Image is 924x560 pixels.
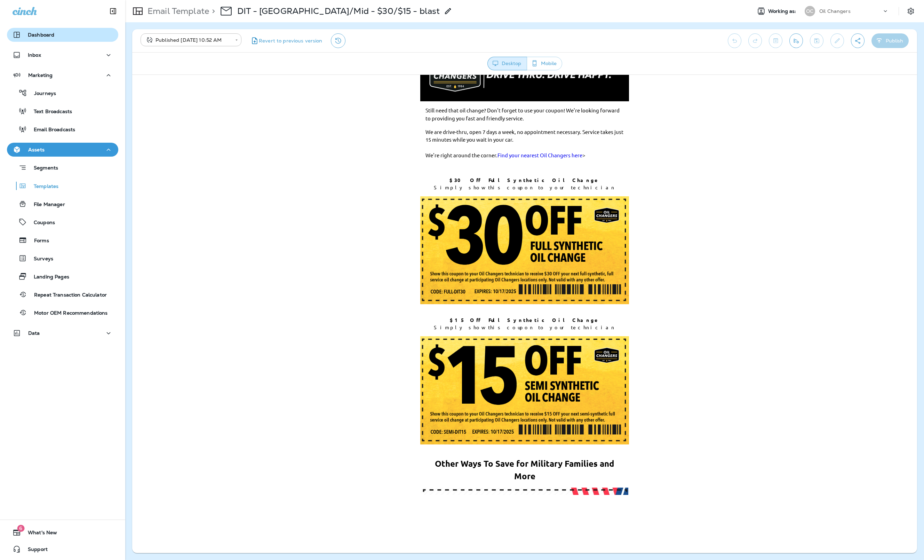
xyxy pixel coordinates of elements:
[293,54,491,84] span: We are drive-thru, open 7 days a week, no appointment necessary. Service takes just 15 minutes wh...
[27,109,72,115] p: Text Broadcasts
[7,86,118,100] button: Journeys
[7,68,118,82] button: Marketing
[21,530,57,538] span: What's New
[27,292,107,299] p: Repeat Transaction Calculator
[27,165,58,172] p: Segments
[7,251,118,266] button: Surveys
[819,8,851,14] p: Oil Changers
[7,122,118,136] button: Email Broadcasts
[7,526,118,539] button: 6What's New
[289,413,496,517] img: 1525OFF-MILITARY-DISCOUNT.jpg
[7,104,118,118] button: Text Broadcasts
[317,102,468,108] strong: $30 Off Full Synthetic Oil Change
[237,6,440,16] div: DIT - TX/Mid - $30/$15 - blast
[28,147,45,152] p: Assets
[318,242,468,248] strong: $15 Off Full Synthetic Oil Change
[145,37,230,44] div: Published [DATE] 10:52 AM
[247,33,325,48] button: Revert to previous version
[17,525,24,532] span: 6
[905,5,917,17] button: Settings
[7,215,118,229] button: Coupons
[331,33,345,48] button: View Changelog
[209,6,215,16] p: >
[288,261,497,370] img: SEMI15-DIT-coupon-oct17-2025-02.png
[527,57,562,70] button: Mobile
[7,143,118,157] button: Assets
[27,90,56,97] p: Journeys
[27,127,75,133] p: Email Broadcasts
[7,233,118,247] button: Forms
[103,4,123,18] button: Collapse Sidebar
[28,32,54,38] p: Dashboard
[21,546,48,555] span: Support
[288,121,497,230] img: FULL30-DIT-coupon-oct17-2025-01.png
[259,38,322,44] span: Revert to previous version
[7,28,118,42] button: Dashboard
[27,310,108,317] p: Motor OEM Recommendations
[768,8,798,14] span: Working as:
[851,33,865,48] button: Create a Shareable Preview Link
[789,33,803,48] button: Send test email
[27,274,69,281] p: Landing Pages
[293,32,487,47] span: Still need that oil change? Don't forget to use your coupon! We're looking forward to providing y...
[7,160,118,175] button: Segments
[487,57,527,70] button: Desktop
[805,6,815,16] div: OC
[7,305,118,320] button: Motor OEM Recommendations
[27,256,53,262] p: Surveys
[365,77,450,84] a: Find your nearest Oil Changers here
[7,326,118,340] button: Data
[7,48,118,62] button: Inbox
[28,72,53,78] p: Marketing
[145,6,209,16] p: Email Template
[27,238,49,244] p: Forms
[7,197,118,211] button: File Manager
[7,179,118,193] button: Templates
[302,249,483,255] span: Simply show this coupon to your technician
[27,220,55,226] p: Coupons
[27,202,65,208] p: File Manager
[7,287,118,302] button: Repeat Transaction Calculator
[7,269,118,284] button: Landing Pages
[302,109,483,116] span: Simply show this coupon to your technician
[27,183,58,190] p: Templates
[303,383,482,407] span: Other Ways To Save for Military Families and More
[237,6,440,16] p: DIT - [GEOGRAPHIC_DATA]/Mid - $30/$15 - blast
[28,330,40,336] p: Data
[7,542,118,556] button: Support
[28,52,41,58] p: Inbox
